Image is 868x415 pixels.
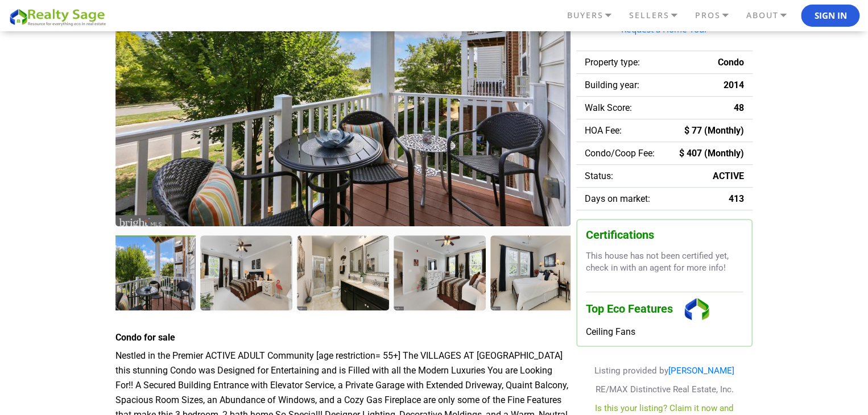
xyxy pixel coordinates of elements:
[743,6,801,25] a: ABOUT
[679,148,744,159] span: $ 407 (Monthly)
[585,148,655,159] span: Condo/Coop Fee:
[586,250,743,275] p: This house has not been certified yet, check in with an agent for more info!
[585,193,650,204] span: Days on market:
[729,193,744,204] span: 413
[9,7,111,27] img: REALTY SAGE
[585,80,639,90] span: Building year:
[718,57,744,68] span: Condo
[713,171,744,181] span: ACTIVE
[585,57,640,68] span: Property type:
[564,6,626,25] a: BUYERS
[626,6,692,25] a: SELLERS
[585,125,622,136] span: HOA Fee:
[585,25,744,34] a: Request a Home Tour
[594,366,734,376] span: Listing provided by
[734,102,744,113] span: 48
[692,6,743,25] a: PROS
[586,326,743,337] div: Ceiling Fans
[801,5,859,27] button: Sign In
[596,384,734,395] span: RE/MAX Distinctive Real Estate, Inc.
[585,171,613,181] span: Status:
[586,292,743,326] h3: Top Eco Features
[724,80,744,90] span: 2014
[586,229,743,242] h3: Certifications
[668,366,734,376] a: [PERSON_NAME]
[585,102,632,113] span: Walk Score:
[115,332,571,343] h4: Condo for sale
[684,125,744,136] span: $ 77 (Monthly)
